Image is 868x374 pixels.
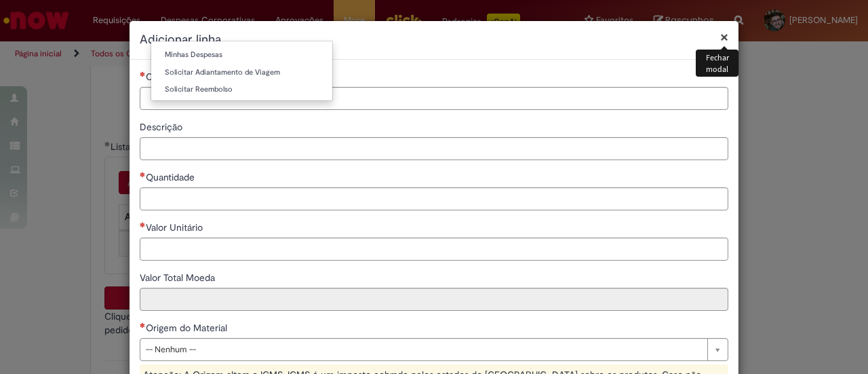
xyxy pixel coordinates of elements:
[140,172,146,177] span: Necessários
[140,31,728,49] h2: Adicionar linha
[151,82,332,97] a: Solicitar Reembolso
[140,121,185,133] span: Descrição
[696,50,738,77] div: Fechar modal
[146,71,278,83] span: Código SAP Material / Serviço
[151,65,332,80] a: Solicitar Adiantamento de Viagem
[140,222,146,227] span: Necessários
[140,288,728,311] input: Valor Total Moeda
[140,322,146,328] span: Necessários
[140,187,728,210] input: Quantidade
[140,238,728,261] input: Valor Unitário
[146,221,205,233] span: Valor Unitário
[720,30,728,44] button: Fechar modal
[146,171,197,183] span: Quantidade
[146,322,230,334] span: Origem do Material
[151,48,332,62] a: Minhas Despesas
[151,41,333,101] ul: Despesas Corporativas
[140,137,728,160] input: Descrição
[146,339,701,360] span: -- Nenhum --
[140,87,728,110] input: Código SAP Material / Serviço
[140,71,146,77] span: Necessários
[140,272,218,284] span: Somente leitura - Valor Total Moeda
